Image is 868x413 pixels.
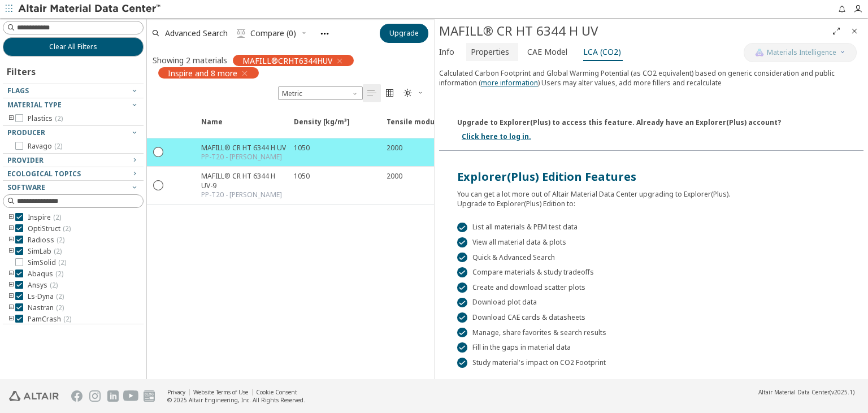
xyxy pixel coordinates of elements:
[55,114,63,123] span: ( 2 )
[28,269,63,279] span: Abaqus
[3,181,144,194] button: Software
[7,236,15,245] i: toogle group
[7,169,81,179] span: Ecological Topics
[457,189,845,205] p: Upgrade to
[250,29,296,37] span: Compare (0)
[3,126,144,140] button: Producer
[363,84,381,102] button: Table View
[481,78,538,88] a: more information
[18,3,162,15] img: Altair Material Data Center
[28,315,71,324] span: PamCrash
[3,154,144,167] button: Provider
[7,269,15,279] i: toogle group
[28,247,62,256] span: SimLab
[758,388,830,396] span: Altair Material Data Center
[457,360,467,370] div: 
[167,388,185,396] a: Privacy
[7,303,15,312] i: toogle group
[294,117,350,137] span: Density [kg/m³]
[758,388,854,396] div: (v2025.1)
[3,56,41,84] div: Filters
[153,55,227,66] div: Showing 2 materials
[755,48,764,57] img: AI Copilot
[201,143,286,153] div: MAFILL® CR HT 6344 H UV
[28,281,58,290] span: Ansys
[457,322,845,346] div: You can get a lot more out of Altair Material Data Center upgrading to Explorer(Plus). Upgrade to...
[744,43,857,62] button: AI CopilotMaterials Intelligence
[165,29,228,37] span: Advanced Search
[56,303,64,312] span: ( 2 )
[49,42,97,51] span: Clear All Filters
[201,117,223,137] span: Name
[7,281,15,290] i: toogle group
[439,68,863,92] div: Calculated Carbon Footprint and Global Warming Potential (as CO2 equivalent) based on generic con...
[7,155,44,165] span: Provider
[63,314,71,324] span: ( 2 )
[7,224,15,233] i: toogle group
[168,68,237,78] span: Inspire and 8 more
[457,375,467,385] div: 
[827,22,845,40] button: Full Screen
[367,89,376,98] i: 
[58,258,66,267] span: ( 2 )
[242,55,332,66] span: MAFILL®CRHT6344HUV
[7,315,15,324] i: toogle group
[399,84,428,102] button: Theme
[28,114,63,123] span: Plastics
[54,246,62,256] span: ( 2 )
[385,89,394,98] i: 
[381,84,399,102] button: Tile View
[3,84,144,98] button: Flags
[845,22,863,40] button: Close
[439,92,863,237] img: Paywall-GWP-dark
[55,269,63,279] span: ( 2 )
[387,117,467,137] span: Tensile modulus [MPa]
[167,396,305,404] div: © 2025 Altair Engineering, Inc. All Rights Reserved.
[53,212,61,222] span: ( 2 )
[403,89,413,98] i: 
[28,213,61,222] span: Inspire
[439,43,454,61] span: Info
[28,258,66,267] span: SimSolid
[3,98,144,112] button: Material Type
[457,375,845,385] div: View all material data & plots
[457,360,845,370] div: List all materials & PEM test data
[3,37,144,56] button: Clear All Filters
[54,141,62,151] span: ( 2 )
[194,117,287,137] span: Name
[7,247,15,256] i: toogle group
[256,388,297,396] a: Cookie Consent
[56,292,64,301] span: ( 2 )
[471,43,509,61] span: Properties
[527,43,567,61] span: CAE Model
[387,171,402,181] div: 2000
[7,182,45,192] span: Software
[9,391,59,401] img: Altair Engineering
[278,86,363,100] div: Unit System
[7,292,15,301] i: toogle group
[201,190,287,199] div: PP-T20 - [PERSON_NAME]
[63,224,71,233] span: ( 2 )
[380,117,472,137] span: Tensile modulus [MPa]
[278,86,363,100] span: Metric
[237,29,246,38] i: 
[3,167,144,181] button: Ecological Topics
[387,143,402,153] div: 2000
[57,235,64,245] span: ( 2 )
[294,143,310,153] div: 1050
[28,236,64,245] span: Radioss
[294,171,310,181] div: 1050
[457,205,845,223] p: Explorer(Plus) Edition
[193,388,248,396] a: Website Terms of Use
[201,171,287,190] div: MAFILL® CR HT 6344 H UV-9
[380,24,428,43] button: Upgrade
[28,224,71,233] span: OptiStruct
[7,213,15,222] i: toogle group
[28,292,64,301] span: Ls-Dyna
[389,29,419,38] span: Upgrade
[583,43,621,61] span: LCA (CO2)
[462,269,531,279] a: Click here to log in.
[457,250,781,264] div: Upgrade to Explorer(Plus) to access this feature. Already have an Explorer(Plus) account?
[439,22,827,40] div: MAFILL® CR HT 6344 H UV
[287,117,380,137] span: Density [kg/m³]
